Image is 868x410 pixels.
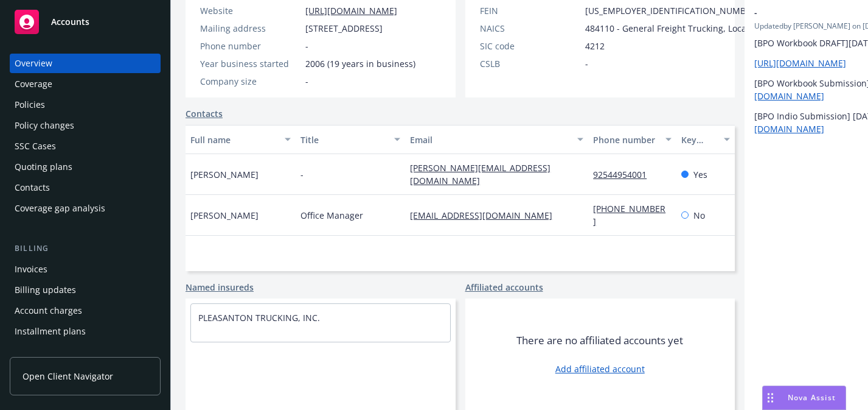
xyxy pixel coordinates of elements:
a: Add affiliated account [555,362,645,375]
span: Accounts [51,17,89,27]
div: Installment plans [15,322,86,341]
span: Nova Assist [788,392,836,403]
button: Nova Assist [762,386,846,410]
span: [US_EMPLOYER_IDENTIFICATION_NUMBER] [585,4,759,17]
a: Affiliated accounts [465,281,543,294]
div: Billing updates [15,280,76,300]
button: Full name [186,125,296,154]
a: Coverage gap analysis [10,199,161,218]
div: Year business started [200,57,300,70]
a: Invoices [10,260,161,279]
button: Title [296,125,406,154]
div: CSLB [480,57,580,70]
button: Phone number [588,125,676,154]
div: Contacts [15,178,50,197]
span: No [693,209,705,222]
span: Open Client Navigator [23,370,113,383]
div: Full name [190,133,277,146]
div: Policies [15,95,45,115]
span: [PERSON_NAME] [190,209,259,222]
div: FEIN [480,4,580,17]
a: [PHONE_NUMBER] [593,203,665,227]
a: PLEASANTON TRUCKING, INC. [198,312,320,323]
a: Installment plans [10,322,161,341]
span: Office Manager [300,209,363,222]
a: Named insureds [186,281,254,294]
span: [STREET_ADDRESS] [305,22,383,35]
span: - [305,75,308,88]
span: 4212 [585,40,605,52]
span: 2006 (19 years in business) [305,57,415,70]
button: Key contact [676,125,735,154]
div: Phone number [593,133,658,146]
span: - [305,40,308,52]
a: SSC Cases [10,136,161,156]
a: Account charges [10,301,161,320]
div: Mailing address [200,22,300,35]
div: Company size [200,75,300,88]
a: Contacts [10,178,161,197]
a: Coverage [10,74,161,94]
a: [EMAIL_ADDRESS][DOMAIN_NAME] [410,210,562,221]
div: Key contact [681,133,717,146]
a: Contacts [186,107,223,120]
div: Account charges [15,301,82,320]
a: Policies [10,95,161,115]
span: 484110 - General Freight Trucking, Local [585,22,749,35]
a: [PERSON_NAME][EMAIL_ADDRESS][DOMAIN_NAME] [410,162,550,186]
div: Overview [15,54,52,73]
div: Title [300,133,387,146]
span: Yes [693,168,707,181]
a: Accounts [10,5,161,39]
a: Overview [10,54,161,73]
a: Policy changes [10,116,161,135]
span: There are no affiliated accounts yet [516,333,683,348]
div: NAICS [480,22,580,35]
div: Website [200,4,300,17]
div: SSC Cases [15,136,56,156]
div: Invoices [15,260,47,279]
div: Billing [10,242,161,255]
span: - [585,57,588,70]
button: Email [405,125,588,154]
div: Quoting plans [15,157,72,177]
div: Drag to move [763,386,778,409]
div: Email [410,133,570,146]
div: Coverage gap analysis [15,199,105,218]
div: Coverage [15,74,52,94]
a: Quoting plans [10,157,161,177]
a: [URL][DOMAIN_NAME] [754,57,846,69]
div: SIC code [480,40,580,52]
a: 92544954001 [593,169,656,180]
div: Phone number [200,40,300,52]
a: [URL][DOMAIN_NAME] [305,5,397,16]
div: Policy changes [15,116,74,135]
span: [PERSON_NAME] [190,168,259,181]
span: - [300,168,304,181]
a: Billing updates [10,280,161,300]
